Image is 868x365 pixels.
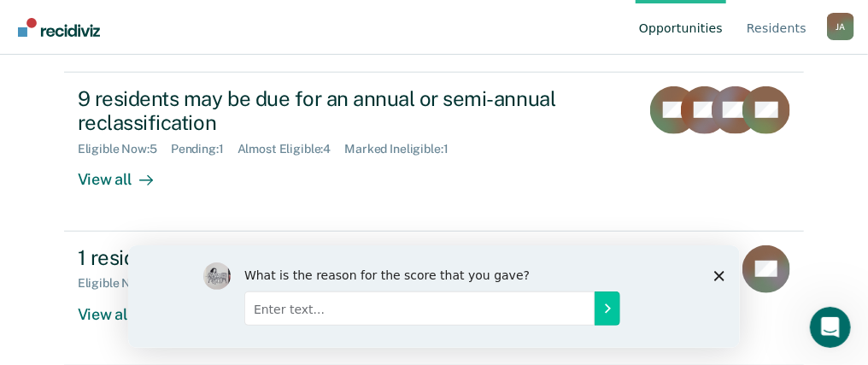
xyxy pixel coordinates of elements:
[238,142,345,156] div: Almost Eligible : 4
[78,245,677,270] div: 1 resident may be eligible for Medium Trustee Status
[64,73,804,232] a: 9 residents may be due for an annual or semi-annual reclassificationEligible Now:5Pending:1Almost...
[827,13,854,40] button: Profile dropdown button
[78,276,168,291] div: Eligible Now : 1
[78,156,173,190] div: View all
[171,142,238,156] div: Pending : 1
[78,86,626,136] div: 9 residents may be due for an annual or semi-annual reclassification
[128,245,740,348] iframe: Survey by Kim from Recidiviz
[810,307,851,348] iframe: Intercom live chat
[78,291,173,324] div: View all
[344,142,461,156] div: Marked Ineligible : 1
[827,13,854,40] div: J A
[78,142,171,156] div: Eligible Now : 5
[18,18,100,37] img: Recidiviz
